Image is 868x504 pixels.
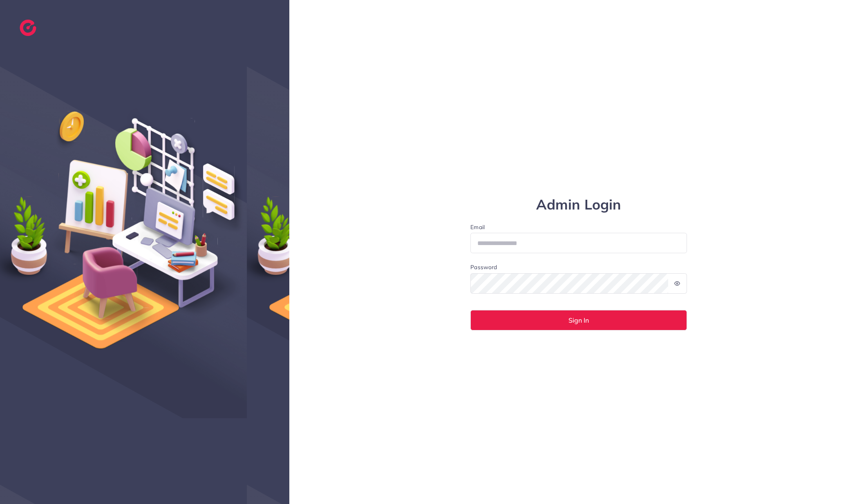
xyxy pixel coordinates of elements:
span: Sign In [568,317,589,323]
label: Password [470,263,497,271]
button: Sign In [470,310,687,330]
h1: Admin Login [470,196,687,213]
label: Email [470,223,687,231]
img: logo [20,20,36,36]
